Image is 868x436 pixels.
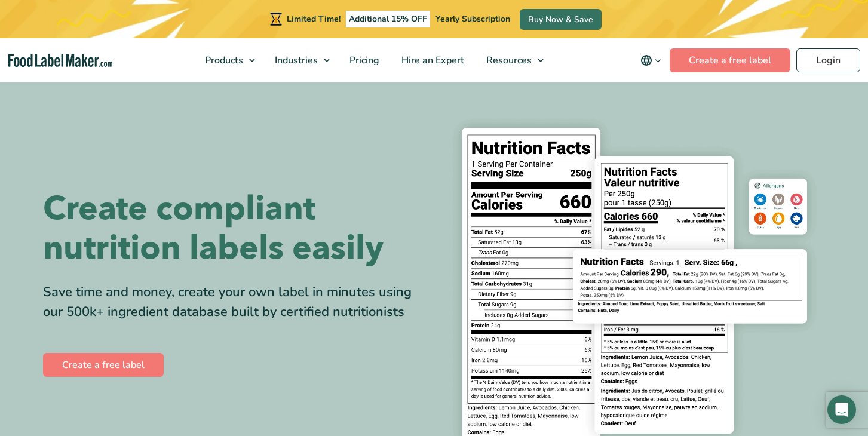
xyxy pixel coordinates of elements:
span: Hire an Expert [398,54,465,67]
span: Industries [271,54,319,67]
a: Create a free label [670,48,790,72]
span: Yearly Subscription [435,13,510,24]
a: Create a free label [43,353,164,377]
h1: Create compliant nutrition labels easily [43,189,425,268]
span: Products [201,54,244,67]
a: Login [796,48,860,72]
a: Pricing [339,38,388,82]
a: Resources [476,38,550,82]
div: Save time and money, create your own label in minutes using our 500k+ ingredient database built b... [43,283,425,322]
a: Buy Now & Save [520,9,602,30]
a: Industries [264,38,336,82]
a: Products [194,38,261,82]
span: Pricing [346,54,381,67]
span: Limited Time! [287,13,341,24]
span: Additional 15% OFF [346,11,430,27]
span: Resources [483,54,533,67]
div: Open Intercom Messenger [827,395,856,424]
a: Hire an Expert [391,38,473,82]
